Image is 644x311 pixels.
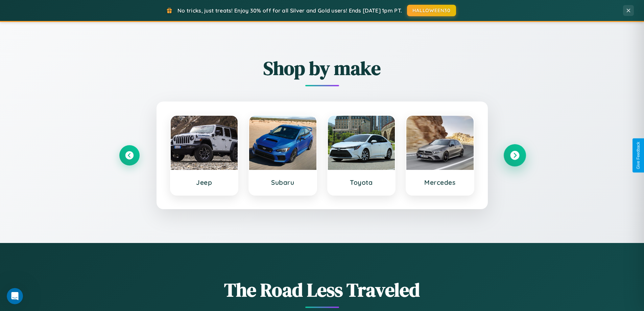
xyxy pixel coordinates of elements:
[119,277,525,303] h1: The Road Less Traveled
[177,7,402,14] span: No tricks, just treats! Enjoy 30% off for all Silver and Gold users! Ends [DATE] 1pm PT.
[636,142,641,169] div: Give Feedback
[177,178,231,186] h3: Jeep
[7,288,23,304] iframe: Intercom live chat
[256,178,310,186] h3: Subaru
[407,5,456,16] button: HALLOWEEN30
[335,178,388,186] h3: Toyota
[119,55,525,81] h2: Shop by make
[413,178,467,186] h3: Mercedes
